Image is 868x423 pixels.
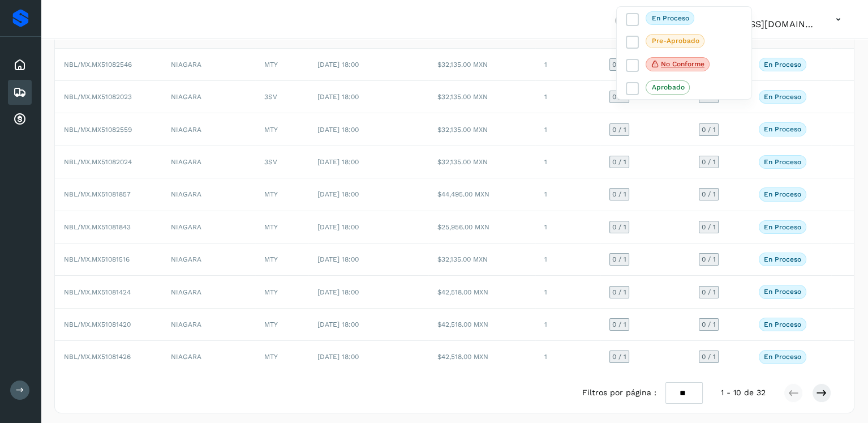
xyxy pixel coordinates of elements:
div: Embarques [8,80,32,105]
div: Cuentas por cobrar [8,107,32,132]
div: Inicio [8,53,32,78]
p: Pre-Aprobado [652,37,699,45]
p: En proceso [652,14,689,22]
p: No conforme [661,60,704,68]
p: Aprobado [652,83,685,91]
